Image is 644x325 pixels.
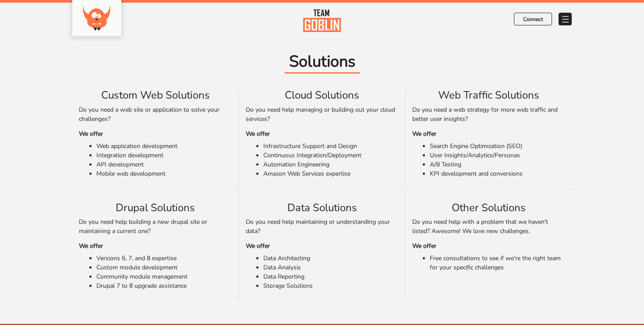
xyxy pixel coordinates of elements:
[96,272,232,281] li: Community module management
[514,13,552,25] a: Connect
[96,160,232,169] li: API development
[263,281,398,290] li: Storage Solutions
[412,89,565,102] h5: Web Traffic Solutions
[412,131,565,138] h6: We offer
[246,201,398,214] h5: Data Solutions
[430,141,565,151] li: Search Engine Optimization (SEO)
[79,131,232,138] h6: We offer
[263,141,398,151] li: Infrastructure Support and Design
[263,254,398,263] li: Data Architecting
[412,217,565,236] p: Do you need help with a problem that we haven't listed? Awesome! We love new challenges.
[263,272,398,281] li: Data Reporting
[263,160,398,169] li: Automation Engineering
[96,281,232,290] li: Drupal 7 to 8 upgrade assistance
[412,201,565,214] h5: Other Solutions
[246,89,398,102] h5: Cloud Solutions
[96,141,232,151] li: Web application development
[96,254,232,263] li: Versions 6, 7, and 8 expertise
[430,151,565,160] li: User Insights/Analytics/Personas
[430,169,565,178] li: KPI development and conversions
[79,89,232,102] h5: Custom Web Solutions
[263,169,398,178] li: Amazon Web Services expertise
[246,243,398,250] h6: We offer
[246,131,398,138] h6: We offer
[263,263,398,272] li: Data Analysis
[412,105,565,124] p: Do you need a web strategy for more web traffic and better user insights?
[303,9,341,32] img: team-goblin-orange.svg
[96,169,232,178] li: Mobile web development
[430,254,565,272] li: Free consultations to see if we're the right team for your specific challenges
[96,263,232,272] li: Custom module development
[79,243,232,250] h6: We offer
[246,105,398,124] p: Do you need help managing or building out your cloud services?
[430,160,565,169] li: A/B Testing
[263,151,398,160] li: Continuous Integration/Deployment
[83,6,110,31] img: goblin-orange.svg
[79,201,232,214] h5: Drupal Solutions
[412,243,565,250] h6: We offer
[96,151,232,160] li: Integration development
[79,105,232,124] p: Do you need a web site or application to solve your challenges?
[246,217,398,236] p: Do you need help maintaining or understanding your data?
[285,51,360,74] span: Solutions
[79,217,232,236] p: Do you need help building a new drupal site or maintaining a current one?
